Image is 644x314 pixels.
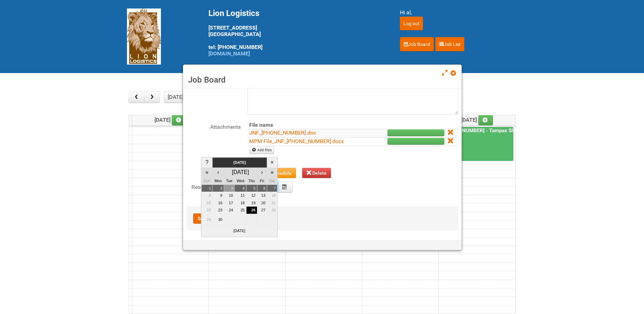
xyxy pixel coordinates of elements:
[202,185,213,192] td: 1
[202,177,213,185] td: Sun
[400,8,517,17] div: Hi al,
[154,117,187,123] span: [DATE]
[225,168,256,176] div: [DATE]
[267,185,277,192] td: 7
[246,192,257,199] td: 12
[257,199,267,207] td: 20
[224,192,235,199] td: 10
[439,127,513,161] a: [PHONE_NUMBER] - Tampax SPIT
[246,199,257,207] td: 19
[202,199,213,207] td: 15
[246,177,257,185] td: Thu
[208,50,250,57] a: [DOMAIN_NAME]
[258,168,266,176] div: ›
[257,207,267,214] td: 27
[213,177,224,185] td: Mon
[202,207,213,214] td: 22
[188,75,457,85] h3: Job Board
[235,207,246,214] td: 25
[478,115,493,125] a: Add an event
[247,67,458,115] textarea: JNF - 9/26
[268,158,276,167] div: ×
[186,181,241,191] label: Reschedule For Date
[172,115,187,125] a: Add an event
[213,158,267,168] td: [DATE]
[400,17,423,30] input: Log out
[213,207,224,214] td: 23
[193,213,213,224] button: Save
[302,168,331,178] button: Delete
[213,199,224,207] td: 16
[213,168,223,176] div: ‹
[267,199,277,207] td: 21
[461,117,493,123] span: [DATE]
[213,185,224,192] td: 2
[202,192,213,199] td: 8
[235,192,246,199] td: 11
[224,185,235,192] td: 3
[267,177,277,185] td: Sat
[127,8,161,65] img: Lion Logistics
[440,127,521,134] a: [PHONE_NUMBER] - Tampax SPIT
[202,158,211,167] div: ?
[246,185,257,192] td: 5
[249,138,344,144] a: MPM File_JNF_[PHONE_NUMBER].docx
[257,192,267,199] td: 13
[257,177,267,185] td: Fri
[267,192,277,199] td: 14
[224,207,235,214] td: 24
[249,129,316,136] a: JNF_[PHONE_NUMBER].doc
[127,33,161,39] a: Lion Logistics
[224,177,235,185] td: Tue
[257,185,267,192] td: 6
[164,91,187,103] button: [DATE]
[249,146,274,154] a: Add files
[202,214,213,225] td: 29
[267,207,277,214] td: 28
[186,121,241,131] label: Attachments
[213,192,224,199] td: 9
[247,121,363,129] th: File name
[235,199,246,207] td: 18
[224,199,235,207] td: 17
[208,8,259,18] span: Lion Logistics
[202,225,277,237] td: [DATE]
[208,8,383,57] div: [STREET_ADDRESS] [GEOGRAPHIC_DATA] tel: [PHONE_NUMBER]
[268,168,276,176] div: »
[235,177,246,185] td: Wed
[235,185,246,192] td: 4
[278,181,293,193] button: Calendar
[202,168,211,176] div: «
[435,37,464,51] a: Job List
[400,37,434,51] a: Job Board
[246,207,257,214] td: 26
[213,214,224,225] td: 30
